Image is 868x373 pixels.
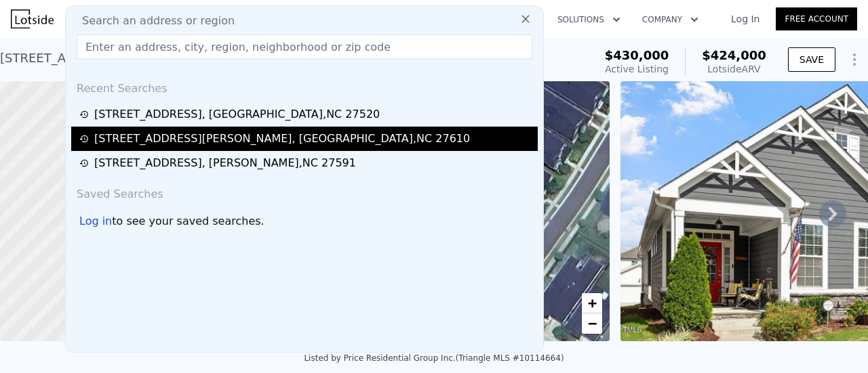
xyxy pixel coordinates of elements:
[79,155,534,171] a: [STREET_ADDRESS], [PERSON_NAME],NC 27591
[11,9,54,28] img: Lotside
[841,46,868,73] button: Show Options
[79,213,112,229] div: Log in
[94,131,470,147] div: [STREET_ADDRESS][PERSON_NAME] , [GEOGRAPHIC_DATA] , NC 27610
[71,13,235,29] span: Search an address or region
[547,7,631,32] button: Solutions
[71,70,538,102] div: Recent Searches
[71,175,538,208] div: Saved Searches
[631,7,709,32] button: Company
[79,106,534,123] a: [STREET_ADDRESS], [GEOGRAPHIC_DATA],NC 27520
[582,313,602,334] a: Zoom out
[702,62,766,76] div: Lotside ARV
[588,294,597,311] span: +
[702,48,766,62] span: $424,000
[715,12,776,26] a: Log In
[79,131,534,147] a: [STREET_ADDRESS][PERSON_NAME], [GEOGRAPHIC_DATA],NC 27610
[788,47,835,72] button: SAVE
[77,35,532,59] input: Enter an address, city, region, neighborhood or zip code
[605,48,669,62] span: $430,000
[304,353,564,363] div: Listed by Price Residential Group Inc. (Triangle MLS #10114664)
[94,106,380,123] div: [STREET_ADDRESS] , [GEOGRAPHIC_DATA] , NC 27520
[776,7,857,30] a: Free Account
[582,293,602,313] a: Zoom in
[588,315,597,332] span: −
[94,155,356,171] div: [STREET_ADDRESS] , [PERSON_NAME] , NC 27591
[112,213,264,229] span: to see your saved searches.
[605,64,669,74] span: Active Listing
